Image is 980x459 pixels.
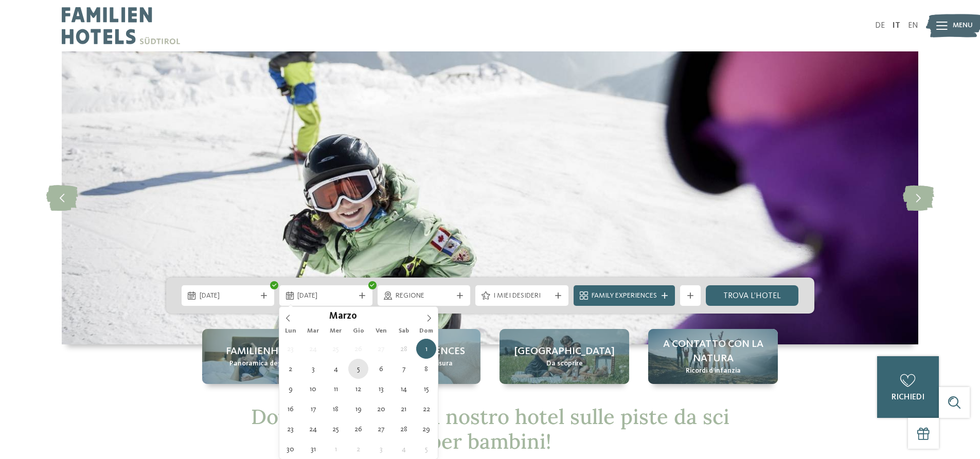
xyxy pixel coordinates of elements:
[371,419,391,439] span: Marzo 27, 2026
[251,403,729,454] span: Dov’è che si va? Nel nostro hotel sulle piste da sci per bambini!
[394,419,414,439] span: Marzo 28, 2026
[648,329,778,384] a: Hotel sulle piste da sci per bambini: divertimento senza confini A contatto con la natura Ricordi...
[326,339,346,359] span: Febbraio 25, 2026
[229,359,305,369] span: Panoramica degli hotel
[371,359,391,379] span: Marzo 6, 2026
[893,22,900,30] a: IT
[326,439,346,459] span: Aprile 1, 2026
[686,366,741,376] span: Ricordi d’infanzia
[280,339,300,359] span: Febbraio 23, 2026
[226,344,308,359] span: Familienhotels
[326,359,346,379] span: Marzo 4, 2026
[416,399,436,419] span: Marzo 22, 2026
[348,379,368,399] span: Marzo 12, 2026
[200,291,257,301] span: [DATE]
[303,339,323,359] span: Febbraio 24, 2026
[280,399,300,419] span: Marzo 16, 2026
[202,329,332,384] a: Hotel sulle piste da sci per bambini: divertimento senza confini Familienhotels Panoramica degli ...
[393,328,415,335] span: Sab
[303,439,323,459] span: Marzo 31, 2026
[658,337,768,366] span: A contatto con la natura
[546,359,583,369] span: Da scoprire
[280,379,300,399] span: Marzo 9, 2026
[371,399,391,419] span: Marzo 20, 2026
[394,339,414,359] span: Febbraio 28, 2026
[592,291,657,301] span: Family Experiences
[706,285,799,306] a: trova l’hotel
[348,439,368,459] span: Aprile 2, 2026
[280,439,300,459] span: Marzo 30, 2026
[908,22,918,30] a: EN
[371,379,391,399] span: Marzo 13, 2026
[348,359,368,379] span: Marzo 5, 2026
[500,329,629,384] a: Hotel sulle piste da sci per bambini: divertimento senza confini [GEOGRAPHIC_DATA] Da scoprire
[348,399,368,419] span: Marzo 19, 2026
[303,379,323,399] span: Marzo 10, 2026
[415,328,438,335] span: Dom
[394,399,414,419] span: Marzo 21, 2026
[348,419,368,439] span: Marzo 26, 2026
[493,291,550,301] span: I miei desideri
[416,359,436,379] span: Marzo 8, 2026
[416,379,436,399] span: Marzo 15, 2026
[303,419,323,439] span: Marzo 24, 2026
[394,379,414,399] span: Marzo 14, 2026
[514,344,615,359] span: [GEOGRAPHIC_DATA]
[325,328,347,335] span: Mer
[357,310,391,321] input: Year
[280,359,300,379] span: Marzo 2, 2026
[280,419,300,439] span: Marzo 23, 2026
[396,291,453,301] span: Regione
[279,328,302,335] span: Lun
[953,21,973,31] span: Menu
[370,328,393,335] span: Ven
[62,51,918,344] img: Hotel sulle piste da sci per bambini: divertimento senza confini
[394,359,414,379] span: Marzo 7, 2026
[326,399,346,419] span: Marzo 18, 2026
[326,379,346,399] span: Marzo 11, 2026
[348,339,368,359] span: Febbraio 26, 2026
[302,328,325,335] span: Mar
[877,356,939,418] a: richiedi
[875,22,885,30] a: DE
[416,439,436,459] span: Aprile 5, 2026
[329,312,357,322] span: Marzo
[416,339,436,359] span: Marzo 1, 2026
[326,419,346,439] span: Marzo 25, 2026
[297,291,354,301] span: [DATE]
[371,439,391,459] span: Aprile 3, 2026
[371,339,391,359] span: Febbraio 27, 2026
[394,439,414,459] span: Aprile 4, 2026
[892,393,924,401] span: richiedi
[416,419,436,439] span: Marzo 29, 2026
[303,399,323,419] span: Marzo 17, 2026
[303,359,323,379] span: Marzo 3, 2026
[347,328,370,335] span: Gio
